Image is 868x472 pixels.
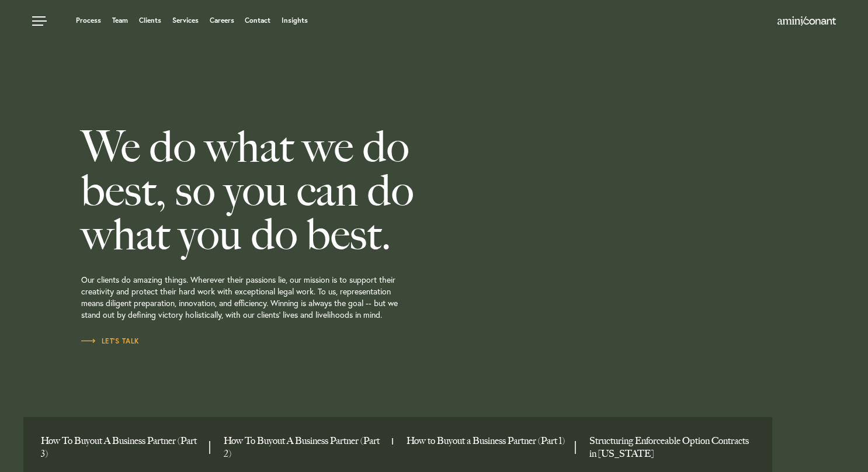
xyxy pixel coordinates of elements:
a: Contact [245,17,270,24]
span: Let’s Talk [81,338,140,345]
a: Insights [282,17,308,24]
p: Our clients do amazing things. Wherever their passions lie, our mission is to support their creat... [81,256,498,335]
a: How to Buyout a Business Partner (Part 1) [407,435,566,447]
a: Let’s Talk [81,335,140,347]
a: How To Buyout A Business Partner (Part 3) [41,435,200,460]
h2: We do what we do best, so you can do what you do best. [81,125,498,256]
a: Team [112,17,128,24]
a: Services [172,17,199,24]
a: Process [76,17,101,24]
a: Careers [210,17,234,24]
a: Structuring Enforceable Option Contracts in Texas [589,435,749,460]
a: Clients [139,17,161,24]
a: How To Buyout A Business Partner (Part 2) [224,435,383,460]
img: Amini & Conant [777,16,836,26]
